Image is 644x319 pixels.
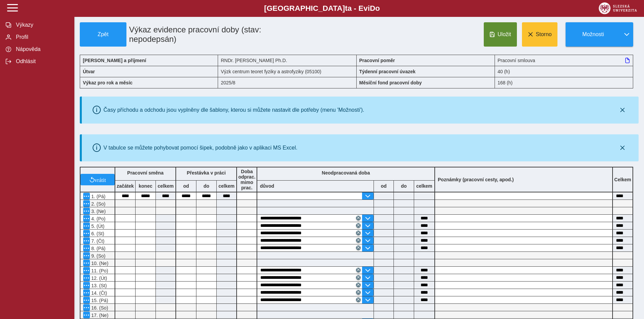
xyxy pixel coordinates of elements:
span: 4. (Po) [90,216,105,221]
b: Týdenní pracovní úvazek [359,69,416,74]
button: Storno [522,22,557,47]
b: od [374,183,393,189]
button: Menu [83,289,90,296]
div: Pracovní smlouva [495,55,633,66]
div: 2025/8 [218,77,356,88]
span: 1. (Pá) [90,194,105,199]
b: Neodpracovaná doba [322,170,370,176]
b: začátek [115,183,135,189]
span: 2. (So) [90,201,105,207]
b: do [196,183,216,189]
button: Menu [83,222,90,229]
b: od [176,183,196,189]
button: Menu [83,193,90,200]
b: do [394,183,414,189]
button: Zpět [80,22,126,47]
b: [PERSON_NAME] a příjmení [83,58,146,63]
span: Profil [14,34,69,40]
b: Přestávka v práci [187,170,225,176]
b: [GEOGRAPHIC_DATA] a - Evi [20,4,624,13]
span: 5. (Út) [90,223,104,229]
span: Možnosti [571,31,615,37]
button: Uložit [484,22,517,47]
span: 9. (So) [90,253,105,259]
div: Časy příchodu a odchodu jsou vyplněny dle šablony, kterou si můžete nastavit dle potřeby (menu 'M... [103,107,364,113]
span: 11. (Po) [90,268,108,273]
b: celkem [156,183,175,189]
b: Doba odprac. mimo prac. [238,169,256,190]
span: t [345,4,347,12]
b: konec [136,183,156,189]
div: RNDr. [PERSON_NAME] Ph.D. [218,55,356,66]
div: V tabulce se můžete pohybovat pomocí šipek, podobně jako v aplikaci MS Excel. [103,145,297,151]
button: Menu [83,282,90,289]
span: 14. (Čt) [90,290,107,296]
b: Pracovní poměr [359,58,395,63]
button: vrátit [80,174,115,185]
button: Menu [83,297,90,303]
button: Menu [83,215,90,222]
button: Menu [83,304,90,311]
b: Měsíční fond pracovní doby [359,80,422,85]
span: Storno [536,31,552,37]
button: Menu [83,312,90,318]
span: D [370,4,375,12]
b: celkem [217,183,236,189]
span: 15. (Pá) [90,298,108,303]
b: Útvar [83,69,95,74]
button: Menu [83,274,90,281]
b: důvod [260,183,274,189]
span: 10. (Ne) [90,261,109,266]
span: 17. (Ne) [90,313,109,318]
b: Celkem [614,177,631,182]
span: 13. (St) [90,283,107,288]
b: Výkaz pro rok a měsíc [83,80,133,85]
b: Pracovní směna [127,170,163,176]
button: Menu [83,200,90,207]
h1: Výkaz evidence pracovní doby (stav: nepodepsán) [126,22,313,47]
button: Menu [83,252,90,259]
b: Poznámky (pracovní cesty, apod.) [435,177,517,182]
button: Menu [83,267,90,274]
button: Možnosti [566,22,620,47]
span: vrátit [95,177,106,182]
span: Odhlásit [14,58,69,64]
button: Menu [83,208,90,214]
img: logo_web_su.png [599,2,637,14]
span: Výkazy [14,22,69,28]
div: Výzk centrum teoret fyziky a astrofyziky (05100) [218,66,356,77]
span: Uložit [498,31,511,37]
button: Menu [83,230,90,237]
span: 8. (Pá) [90,246,105,251]
span: 3. (Ne) [90,209,106,214]
span: 6. (St) [90,231,104,236]
div: 168 (h) [495,77,633,88]
span: 12. (Út) [90,275,107,281]
span: 16. (So) [90,305,108,311]
div: 40 (h) [495,66,633,77]
button: Menu [83,260,90,266]
span: o [375,4,380,12]
span: 7. (Čt) [90,238,104,244]
span: Zpět [83,31,123,37]
b: celkem [414,183,434,189]
button: Menu [83,245,90,251]
span: Nápověda [14,46,69,52]
button: Menu [83,237,90,244]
